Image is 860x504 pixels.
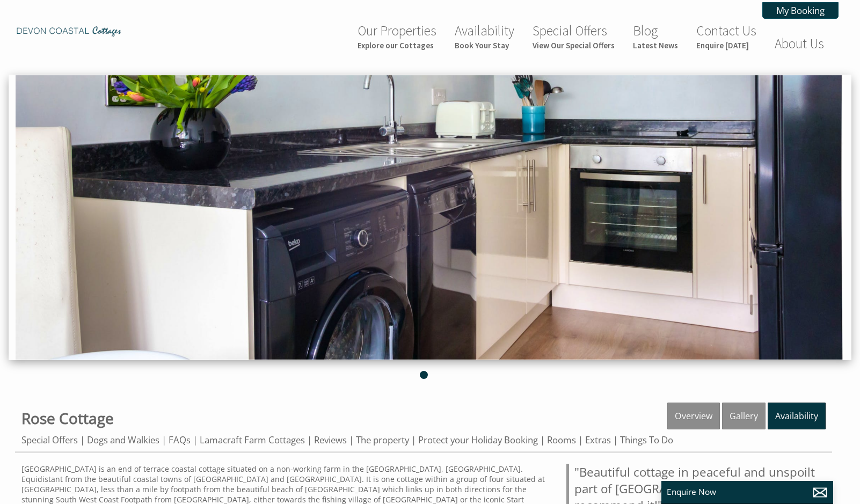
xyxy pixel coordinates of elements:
a: FAQs [169,434,191,446]
a: Things To Do [620,434,673,446]
a: Reviews [314,434,347,446]
small: Explore our Cottages [358,40,436,50]
a: Overview [667,403,720,429]
p: Enquire Now [667,486,828,498]
a: Dogs and Walkies [87,434,159,446]
a: Contact UsEnquire [DATE] [696,22,756,50]
a: Rooms [547,434,576,446]
small: View Our Special Offers [533,40,615,50]
a: Our PropertiesExplore our Cottages [358,22,436,50]
a: Gallery [722,403,766,429]
a: My Booking [762,2,839,19]
a: Special Offers [21,434,78,446]
a: Extras [585,434,611,446]
img: Devon Coastal Cottages [15,26,122,36]
a: Protect your Holiday Booking [418,434,538,446]
a: BlogLatest News [633,22,678,50]
a: About Us [775,35,824,52]
small: Latest News [633,40,678,50]
a: Availability [768,403,826,429]
a: AvailabilityBook Your Stay [455,22,514,50]
small: Book Your Stay [455,40,514,50]
a: The property [356,434,409,446]
a: Special OffersView Our Special Offers [533,22,615,50]
a: Lamacraft Farm Cottages [200,434,305,446]
a: Rose Cottage [21,408,114,428]
small: Enquire [DATE] [696,40,756,50]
